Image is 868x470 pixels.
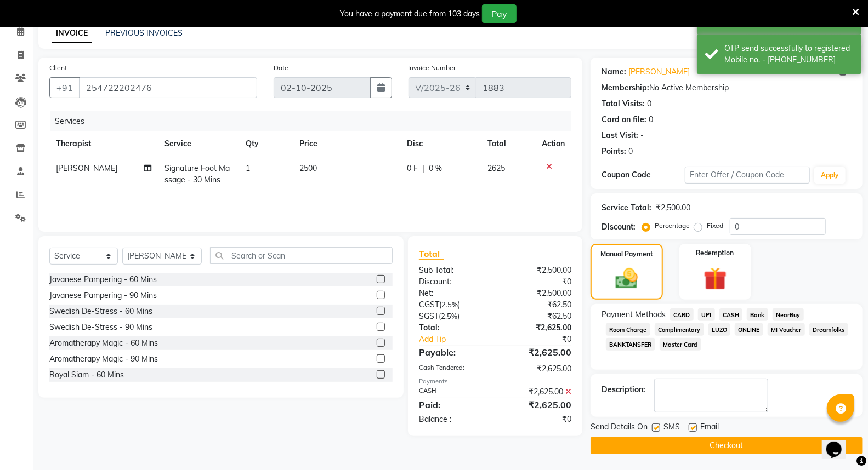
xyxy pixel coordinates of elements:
div: ( ) [411,311,495,322]
div: - [640,130,644,141]
div: 0 [649,114,653,125]
span: 2500 [299,163,317,173]
div: OTP send successfully to registered Mobile no. - 254722202476 [724,43,853,66]
div: Balance : [411,414,495,425]
div: Last Visit: [602,130,638,141]
div: Services [50,111,580,131]
img: _gift.svg [696,265,734,293]
th: Therapist [49,131,158,156]
div: Card on file: [602,114,646,125]
div: Coupon Code [602,169,685,181]
div: Discount: [602,221,636,233]
div: ₹2,625.00 [495,322,580,334]
div: Description: [602,384,645,396]
span: 2.5% [441,312,457,320]
div: Sub Total: [411,265,495,276]
span: ONLINE [735,323,763,336]
div: 0 [628,146,633,157]
span: 0 F [407,163,418,174]
div: Aromatherapy Magic - 60 Mins [49,337,158,349]
div: Paid: [411,398,495,411]
div: ₹2,500.00 [656,202,690,214]
th: Total [481,131,535,156]
span: 1 [246,163,250,173]
div: No Active Membership [602,82,852,94]
div: ₹2,625.00 [495,363,580,375]
button: Pay [482,4,517,23]
label: Manual Payment [600,249,653,259]
div: Payments [419,377,571,386]
span: Payment Methods [602,309,666,320]
label: Redemption [696,248,734,258]
div: Service Total: [602,202,651,214]
img: _cash.svg [609,266,645,291]
span: Room Charge [606,323,650,336]
iframe: chat widget [822,426,857,459]
span: [PERSON_NAME] [56,163,117,173]
button: +91 [49,77,80,98]
label: Client [49,63,67,73]
label: Percentage [655,221,690,231]
span: SGST [419,311,439,321]
div: Cash Tendered: [411,363,495,375]
input: Enter Offer / Coupon Code [685,167,810,184]
a: INVOICE [52,24,92,43]
button: Apply [814,167,846,184]
div: Javanese Pampering - 90 Mins [49,290,157,301]
th: Qty [239,131,293,156]
span: CGST [419,300,439,309]
th: Price [293,131,400,156]
input: Search by Name/Mobile/Email/Code [79,77,257,98]
div: ₹0 [495,414,580,425]
div: ₹62.50 [495,311,580,322]
span: UPI [698,308,715,321]
span: NearBuy [773,308,804,321]
span: CASH [719,308,743,321]
span: Dreamfolks [809,323,848,336]
div: 0 [647,98,651,110]
span: | [422,163,424,174]
div: Aromatherapy Magic - 90 Mins [49,353,158,365]
div: Payable: [411,346,495,359]
div: ₹62.50 [495,299,580,311]
div: Swedish De-Stress - 90 Mins [49,322,152,333]
label: Date [274,63,288,73]
label: Invoice Number [409,63,456,73]
span: Total [419,248,444,260]
span: BANKTANSFER [606,338,655,351]
th: Disc [400,131,481,156]
span: Complimentary [655,323,704,336]
div: Points: [602,146,626,157]
span: Signature Foot Massage - 30 Mins [164,163,230,185]
div: ₹0 [495,276,580,288]
span: Master Card [660,338,701,351]
span: 2625 [487,163,505,173]
span: 2.5% [441,300,458,309]
button: Checkout [591,437,863,454]
div: Swedish De-Stress - 60 Mins [49,306,152,317]
div: ₹2,625.00 [495,398,580,411]
div: Royal Siam - 60 Mins [49,369,124,381]
div: Name: [602,66,626,78]
div: Membership: [602,82,649,94]
th: Action [535,131,571,156]
a: PREVIOUS INVOICES [105,28,183,38]
span: SMS [663,421,680,435]
a: Add Tip [411,334,509,345]
a: [PERSON_NAME] [628,66,690,78]
div: ₹2,500.00 [495,265,580,276]
div: Javanese Pampering - 60 Mins [49,274,157,285]
div: ₹2,625.00 [495,346,580,359]
span: CARD [670,308,694,321]
div: ₹2,625.00 [495,386,580,398]
div: ₹2,500.00 [495,288,580,299]
span: LUZO [708,323,731,336]
th: Service [158,131,239,156]
div: Net: [411,288,495,299]
span: Bank [747,308,768,321]
span: Send Details On [591,421,648,435]
div: You have a payment due from 103 days [340,8,480,20]
div: Total Visits: [602,98,645,110]
div: ₹0 [509,334,580,345]
div: Total: [411,322,495,334]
